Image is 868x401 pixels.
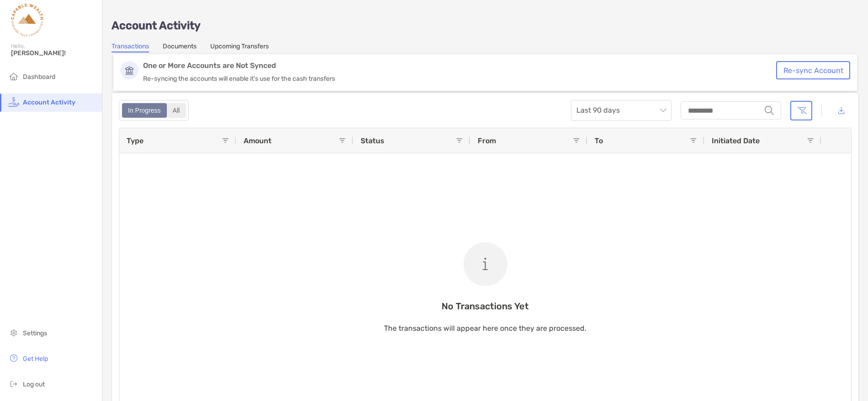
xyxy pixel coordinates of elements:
span: Last 90 days [576,100,666,120]
a: Transactions [112,42,149,52]
div: In Progress [123,104,166,117]
button: Re-sync Account [776,61,850,79]
span: Account Activity [23,99,75,106]
a: Documents [163,42,197,52]
span: [PERSON_NAME]! [11,49,96,57]
img: logout icon [8,378,19,389]
span: Log out [23,380,45,388]
img: Zoe Logo [11,4,43,36]
span: Dashboard [23,73,55,81]
span: Settings [23,329,47,337]
img: household icon [8,71,19,82]
p: No Transactions Yet [384,301,586,312]
span: Get Help [23,355,48,363]
img: activity icon [8,96,19,107]
img: Account Icon [120,61,138,79]
p: The transactions will appear here once they are processed. [384,323,586,334]
button: Clear filters [790,101,812,120]
img: input icon [765,106,774,115]
p: One or More Accounts are Not Synced [143,61,782,70]
p: Re-syncing the accounts will enable it's use for the cash transfers [143,75,782,83]
img: get-help icon [8,353,19,364]
a: Upcoming Transfers [210,42,269,52]
div: segmented control [119,100,189,121]
div: All [168,104,185,117]
img: settings icon [8,327,19,338]
p: Account Activity [112,20,859,31]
